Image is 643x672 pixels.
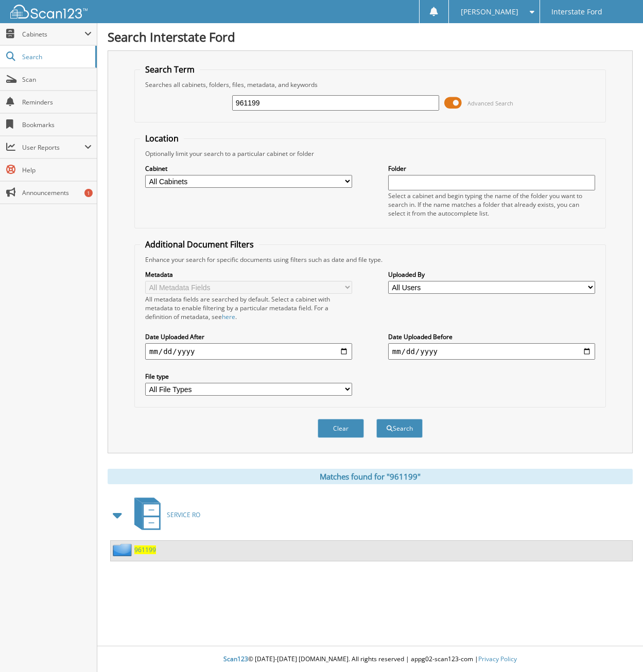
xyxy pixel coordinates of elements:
span: Search [22,52,90,61]
a: SERVICE RO [128,494,200,535]
div: Searches all cabinets, folders, files, metadata, and keywords [140,80,600,89]
input: start [145,343,352,360]
span: SERVICE RO [167,510,200,519]
div: Matches found for "961199" [108,469,633,484]
label: Cabinet [145,164,352,173]
a: here [222,312,235,321]
div: Optionally limit your search to a particular cabinet or folder [140,149,600,158]
span: Announcements [22,188,92,197]
legend: Additional Document Filters [140,239,259,250]
div: 1 [84,189,93,197]
div: Enhance your search for specific documents using filters such as date and file type. [140,255,600,264]
label: File type [145,372,352,381]
span: Cabinets [22,30,84,39]
span: Reminders [22,98,92,107]
label: Metadata [145,270,352,279]
a: 961199 [134,545,156,554]
div: All metadata fields are searched by default. Select a cabinet with metadata to enable filtering b... [145,295,352,321]
a: Privacy Policy [478,655,517,663]
span: Scan [22,75,92,84]
input: end [388,343,595,360]
img: scan123-logo-white.svg [10,5,88,19]
label: Date Uploaded Before [388,332,595,341]
div: Select a cabinet and begin typing the name of the folder you want to search in. If the name match... [388,191,595,218]
legend: Location [140,133,184,144]
span: User Reports [22,143,84,152]
h1: Search Interstate Ford [108,28,633,45]
span: Advanced Search [467,99,513,107]
legend: Search Term [140,64,200,75]
span: [PERSON_NAME] [461,9,518,15]
label: Date Uploaded After [145,332,352,341]
button: Search [376,419,423,438]
div: © [DATE]-[DATE] [DOMAIN_NAME]. All rights reserved | appg02-scan123-com | [97,647,643,672]
span: Help [22,166,92,174]
span: Interstate Ford [551,9,602,15]
button: Clear [318,419,364,438]
img: folder2.png [113,543,134,556]
span: Scan123 [223,655,248,663]
label: Folder [388,164,595,173]
label: Uploaded By [388,270,595,279]
span: Bookmarks [22,120,92,129]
